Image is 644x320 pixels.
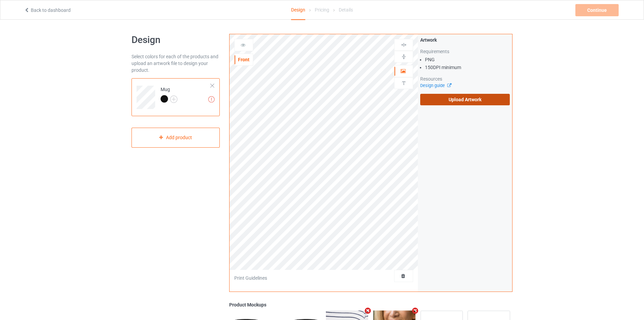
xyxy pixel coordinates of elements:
[425,56,510,63] li: PNG
[339,0,353,19] div: Details
[208,96,215,103] img: exclamation icon
[420,48,510,55] div: Requirements
[411,307,419,314] i: Remove mockup
[291,0,305,20] div: Design
[24,7,71,13] a: Back to dashboard
[401,80,407,86] img: svg%3E%0A
[132,53,220,73] div: Select colors for each of the products and upload an artwork file to design your product.
[364,307,372,314] i: Remove mockup
[425,64,510,71] li: 150 DPI minimum
[401,54,407,60] img: svg%3E%0A
[234,275,267,281] div: Print Guidelines
[161,86,177,102] div: Mug
[132,34,220,46] h1: Design
[420,76,510,82] div: Resources
[401,42,407,48] img: svg%3E%0A
[420,94,510,105] label: Upload Artwork
[420,83,451,88] a: Design guide
[229,301,512,308] div: Product Mockups
[235,56,253,63] div: Front
[132,128,220,148] div: Add product
[170,95,177,103] img: svg+xml;base64,PD94bWwgdmVyc2lvbj0iMS4wIiBlbmNvZGluZz0iVVRGLTgiPz4KPHN2ZyB3aWR0aD0iMjJweCIgaGVpZ2...
[132,78,220,116] div: Mug
[315,0,329,19] div: Pricing
[420,37,510,43] div: Artwork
